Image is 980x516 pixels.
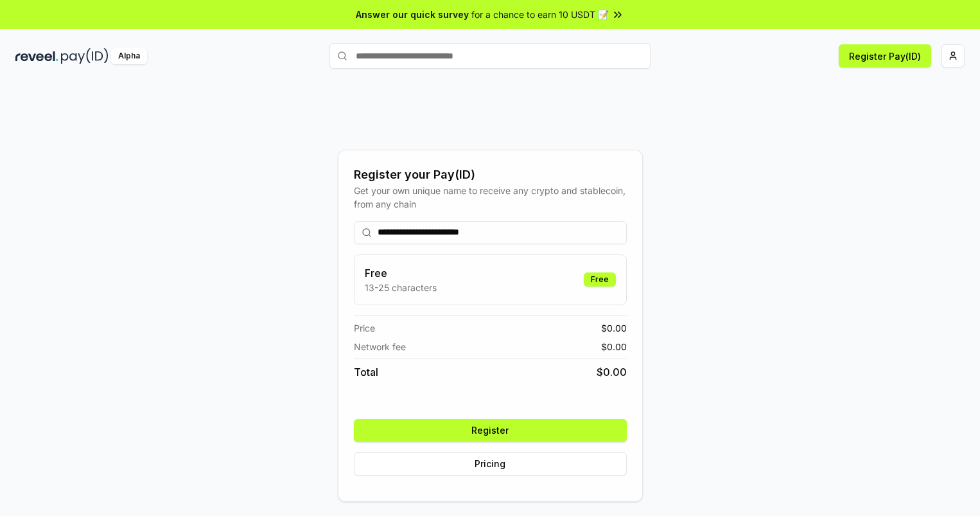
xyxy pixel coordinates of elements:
[839,44,931,67] button: Register Pay(ID)
[61,48,109,64] img: pay_id
[15,48,58,64] img: reveel_dark
[601,321,627,335] span: $ 0.00
[365,265,437,281] h3: Free
[354,321,375,335] span: Price
[111,48,147,64] div: Alpha
[365,281,437,294] p: 13-25 characters
[354,364,378,380] span: Total
[601,340,627,353] span: $ 0.00
[354,166,627,184] div: Register your Pay(ID)
[354,419,627,442] button: Register
[584,272,616,287] div: Free
[354,452,627,476] button: Pricing
[597,364,627,380] span: $ 0.00
[471,8,609,21] span: for a chance to earn 10 USDT 📝
[354,184,627,211] div: Get your own unique name to receive any crypto and stablecoin, from any chain
[356,8,469,21] span: Answer our quick survey
[354,340,406,353] span: Network fee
